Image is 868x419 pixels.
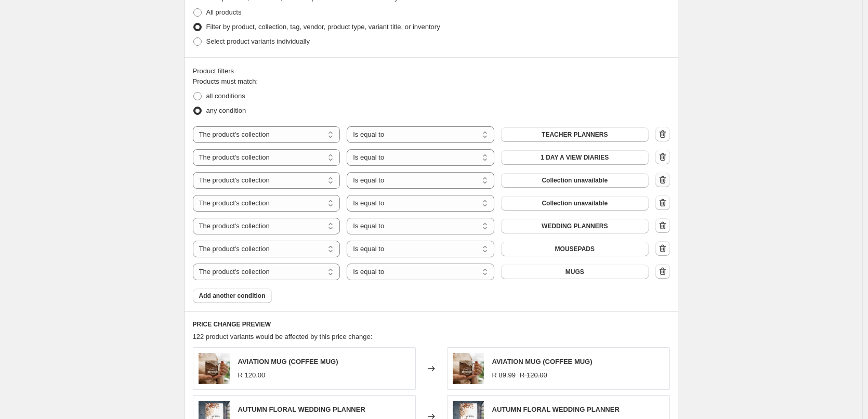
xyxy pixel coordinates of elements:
span: all conditions [206,92,245,100]
span: AUTUMN FLORAL WEDDING PLANNER [492,405,620,413]
button: TEACHER PLANNERS [501,127,649,142]
img: aviation_8f9e1eec-7415-49c5-a672-40991f749572_80x.png [199,353,230,384]
span: Products must match: [193,77,258,85]
span: any condition [206,107,246,114]
button: Add another condition [193,289,272,303]
span: Add another condition [199,292,266,300]
button: Collection unavailable [501,196,649,211]
span: Collection unavailable [542,176,608,185]
img: aviation_8f9e1eec-7415-49c5-a672-40991f749572_80x.png [453,353,484,384]
span: MOUSEPADS [555,245,595,253]
strike: R 120.00 [520,370,547,381]
button: MUGS [501,265,649,279]
div: R 120.00 [238,370,266,381]
span: All products [206,8,242,16]
button: Collection unavailable [501,173,649,188]
button: MOUSEPADS [501,242,649,256]
span: MUGS [565,268,584,276]
span: WEDDING PLANNERS [542,222,608,230]
span: AVIATION MUG (COFFEE MUG) [238,358,338,365]
div: R 89.99 [492,370,516,381]
button: WEDDING PLANNERS [501,219,649,233]
span: 122 product variants would be affected by this price change: [193,333,373,341]
span: Filter by product, collection, tag, vendor, product type, variant title, or inventory [206,23,440,31]
span: Select product variants individually [206,37,310,45]
span: AUTUMN FLORAL WEDDING PLANNER [238,405,365,413]
button: 1 DAY A VIEW DIARIES [501,150,649,165]
span: AVIATION MUG (COFFEE MUG) [492,358,593,365]
span: TEACHER PLANNERS [542,130,608,139]
span: 1 DAY A VIEW DIARIES [541,153,609,162]
span: Collection unavailable [542,199,608,207]
div: Product filters [193,66,670,76]
h6: PRICE CHANGE PREVIEW [193,320,670,329]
